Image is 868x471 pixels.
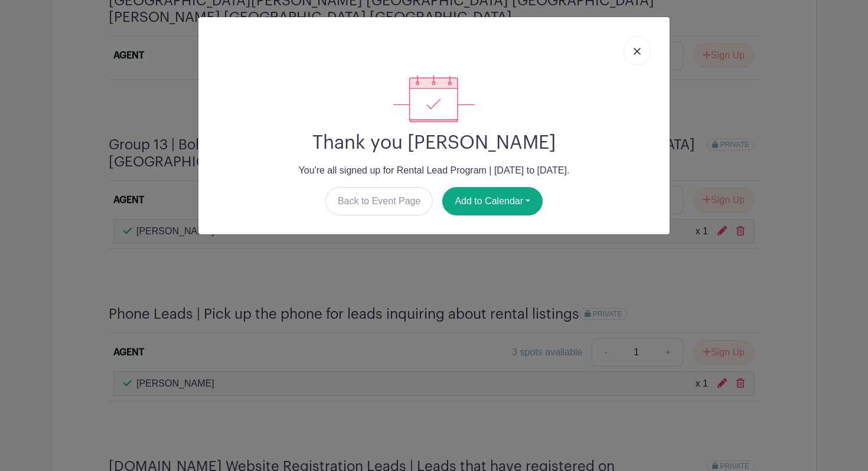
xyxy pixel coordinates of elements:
h2: Thank you [PERSON_NAME] [208,132,660,154]
button: Add to Calendar [442,187,543,215]
p: You're all signed up for Rental Lead Program | [DATE] to [DATE]. [208,163,660,178]
a: Back to Event Page [325,187,433,215]
img: signup_complete-c468d5dda3e2740ee63a24cb0ba0d3ce5d8a4ecd24259e683200fb1569d990c8.svg [393,75,475,122]
img: close_button-5f87c8562297e5c2d7936805f587ecaba9071eb48480494691a3f1689db116b3.svg [634,48,641,55]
